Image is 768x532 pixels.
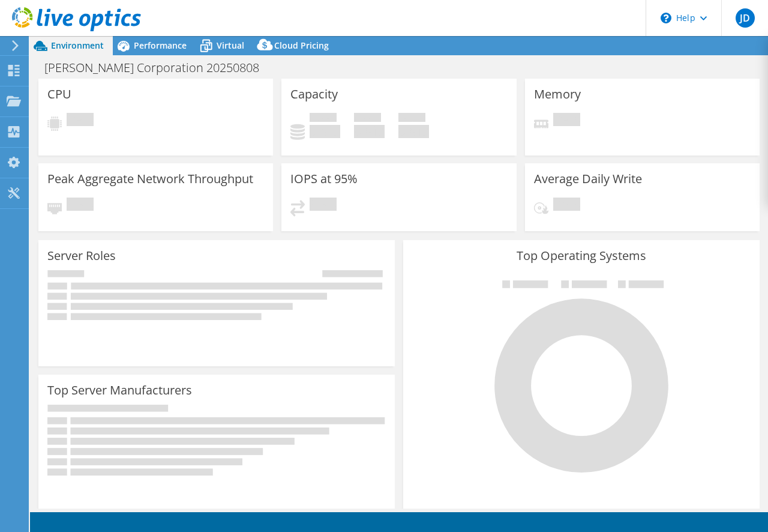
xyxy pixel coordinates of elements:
span: Performance [134,40,187,51]
h3: IOPS at 95% [290,172,358,186]
span: JD [736,8,755,28]
h3: Top Operating Systems [412,249,751,262]
h3: CPU [47,88,71,101]
span: Pending [310,198,337,214]
h3: Average Daily Write [534,172,642,186]
span: Pending [553,198,580,214]
h4: 0 GiB [398,125,429,138]
span: Virtual [217,40,244,51]
h3: Server Roles [47,249,116,262]
span: Pending [67,198,94,214]
h1: [PERSON_NAME] Corporation 20250808 [39,61,278,74]
svg: \n [661,13,671,23]
span: Environment [51,40,104,51]
span: Total [398,113,425,125]
span: Pending [67,113,94,129]
span: Cloud Pricing [274,40,329,51]
span: Free [354,113,381,125]
h4: 0 GiB [310,125,340,138]
h3: Peak Aggregate Network Throughput [47,172,253,186]
span: Used [310,113,337,125]
h3: Capacity [290,88,338,101]
h4: 0 GiB [354,125,385,138]
h3: Memory [534,88,581,101]
span: Pending [553,113,580,129]
h3: Top Server Manufacturers [47,384,192,397]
